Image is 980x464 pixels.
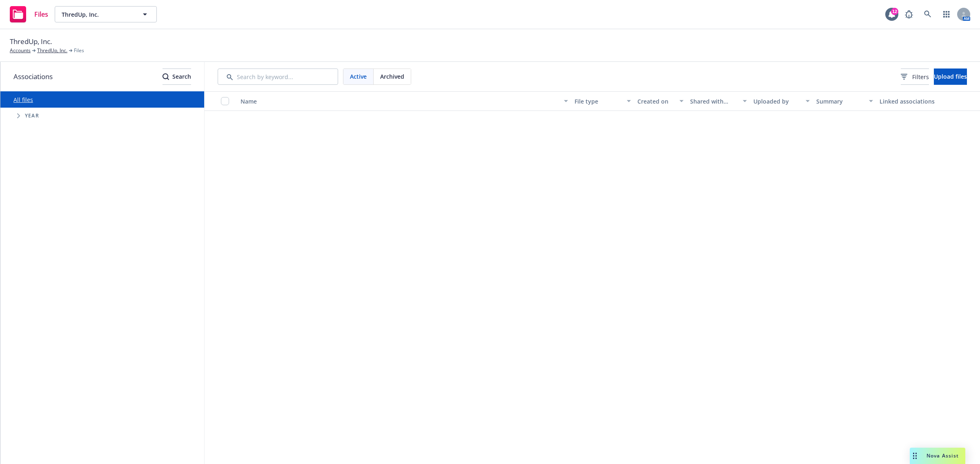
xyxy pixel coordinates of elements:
a: Files [7,3,51,26]
button: SearchSearch [163,68,191,85]
button: Shared with client [687,91,750,111]
span: Nova Assist [927,452,959,459]
span: Upload files [934,73,967,80]
div: Uploaded by [753,97,801,106]
span: Associations [13,71,53,82]
a: Report a Bug [901,6,917,22]
span: Active [350,72,367,81]
a: Search [920,6,936,22]
div: File type [575,97,622,106]
svg: Search [163,73,169,80]
span: ThredUp, Inc. [62,10,132,19]
span: Files [34,11,48,18]
div: Name [241,97,559,106]
button: Nova Assist [910,448,965,464]
input: Search by keyword... [218,68,338,85]
div: Created on [637,97,675,106]
div: Drag to move [910,448,920,464]
div: 12 [891,8,898,15]
div: Tree Example [0,108,204,124]
span: Files [74,47,84,54]
a: Accounts [10,47,31,54]
button: ThredUp, Inc. [55,6,157,22]
div: Search [163,69,191,84]
span: Archived [380,72,404,81]
span: ThredUp, Inc. [10,36,52,47]
span: Filters [912,73,929,81]
button: Uploaded by [750,91,813,111]
button: Created on [634,91,687,111]
span: Year [25,113,39,118]
a: All files [13,96,33,104]
button: Upload files [934,68,967,85]
a: Switch app [938,6,955,22]
button: Summary [813,91,876,111]
button: File type [571,91,635,111]
a: ThredUp, Inc. [37,47,67,54]
div: Shared with client [690,97,738,106]
input: Select all [221,97,229,105]
button: Linked associations [876,91,940,111]
div: Linked associations [880,97,936,106]
span: Filters [901,73,929,81]
div: Summary [816,97,864,106]
button: Name [237,91,571,111]
button: Filters [901,68,929,85]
